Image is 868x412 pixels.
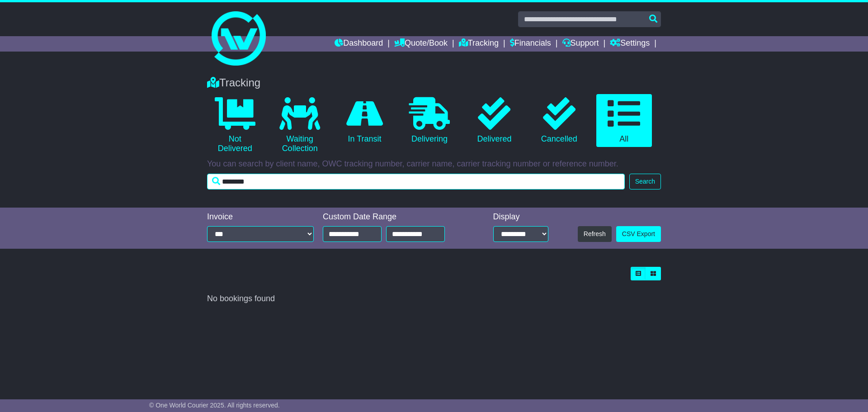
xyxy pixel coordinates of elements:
a: Not Delivered [207,94,263,157]
button: Search [629,174,661,189]
p: You can search by client name, OWC tracking number, carrier name, carrier tracking number or refe... [207,159,661,169]
a: Cancelled [531,94,587,147]
div: Custom Date Range [323,212,468,222]
a: Dashboard [335,36,383,52]
a: CSV Export [616,226,661,242]
a: Quote/Book [394,36,448,52]
button: Refresh [578,226,612,242]
a: Settings [610,36,650,52]
span: © One World Courier 2025. All rights reserved. [149,402,280,409]
div: Display [493,212,548,222]
a: Tracking [459,36,499,52]
div: Tracking [203,76,665,90]
a: Financials [510,36,551,52]
a: Delivered [467,94,522,147]
a: Delivering [401,94,457,147]
div: No bookings found [207,294,661,304]
div: Invoice [207,212,314,222]
a: Waiting Collection [272,94,327,157]
a: All [596,94,652,147]
a: Support [562,36,599,52]
a: In Transit [337,94,392,147]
